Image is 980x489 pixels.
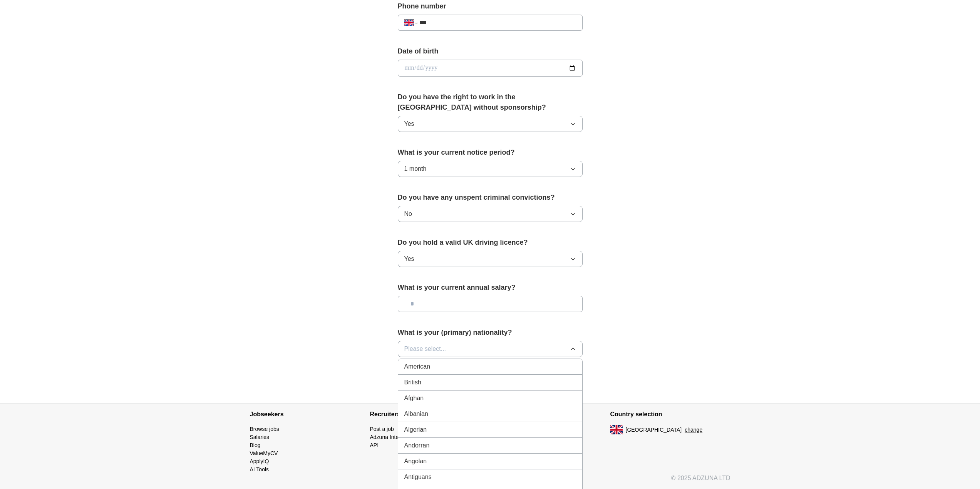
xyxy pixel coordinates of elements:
h4: Country selection [610,404,730,425]
a: ApplyIQ [250,458,269,464]
span: British [404,378,421,387]
button: 1 month [398,161,583,177]
a: AI Tools [250,466,269,472]
label: Do you have the right to work in the [GEOGRAPHIC_DATA] without sponsorship? [398,92,583,113]
a: Browse jobs [250,426,279,432]
a: Blog [250,442,261,448]
div: © 2025 ADZUNA LTD [244,474,737,489]
span: Angolan [404,457,427,466]
span: Yes [404,254,414,264]
span: Albanian [404,409,428,419]
span: Andorran [404,441,430,450]
span: Algerian [404,425,427,434]
span: 1 month [404,164,427,174]
label: Date of birth [398,46,583,57]
button: No [398,206,583,222]
span: Please select... [404,344,446,354]
span: [GEOGRAPHIC_DATA] [626,426,682,434]
button: Yes [398,251,583,267]
a: Post a job [370,426,394,432]
label: Phone number [398,1,583,12]
label: What is your current annual salary? [398,282,583,293]
a: Salaries [250,434,270,440]
button: Yes [398,116,583,132]
img: UK flag [610,425,623,434]
a: Adzuna Intelligence [370,434,417,440]
a: ValueMyCV [250,450,278,456]
span: Antiguans [404,472,432,482]
button: Please select... [398,341,583,357]
span: No [404,209,412,219]
label: What is your current notice period? [398,147,583,158]
label: Do you have any unspent criminal convictions? [398,192,583,203]
button: change [685,426,702,434]
a: API [370,442,379,448]
label: What is your (primary) nationality? [398,327,583,338]
span: Afghan [404,394,424,403]
label: Do you hold a valid UK driving licence? [398,237,583,248]
span: American [404,362,431,371]
span: Yes [404,119,414,129]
